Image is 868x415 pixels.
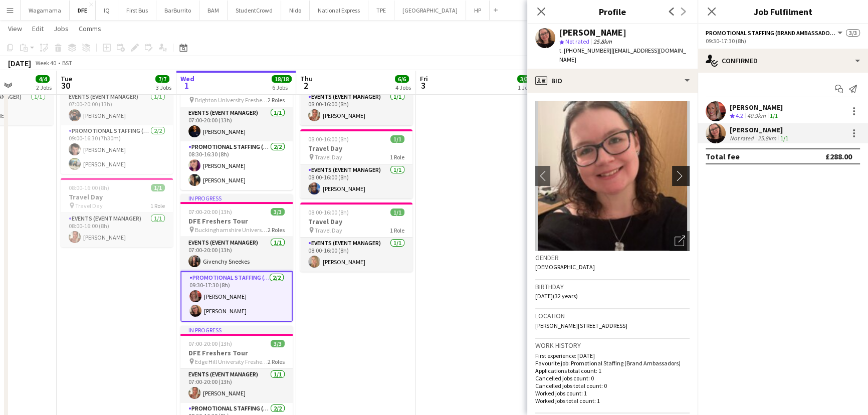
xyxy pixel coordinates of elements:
h3: DFE Freshers Tour [180,348,293,357]
h3: Work history [535,341,690,350]
app-card-role: Events (Event Manager)1/107:00-20:00 (13h)Givenchy Sneekes [180,237,293,271]
app-card-role: Events (Event Manager)1/107:00-20:00 (13h)[PERSON_NAME] [180,107,293,141]
div: 2 Jobs [36,84,52,91]
div: [PERSON_NAME] [730,125,790,134]
app-card-role: Promotional Staffing (Brand Ambassadors)2/208:30-16:30 (8h)[PERSON_NAME][PERSON_NAME] [180,141,293,190]
a: Jobs [50,22,73,35]
span: 30 [59,80,72,91]
span: Not rated [565,38,589,45]
h3: Gender [535,253,690,262]
div: In progress [180,326,293,334]
p: Cancelled jobs count: 0 [535,374,690,382]
button: IQ [96,1,118,20]
span: 2 Roles [268,226,285,234]
div: [DATE] [8,58,31,68]
span: 3 [418,80,428,91]
app-card-role: Promotional Staffing (Brand Ambassadors)2/209:00-16:30 (7h30m)[PERSON_NAME][PERSON_NAME] [61,125,173,174]
span: 1/1 [151,184,165,191]
button: Promotional Staffing (Brand Ambassadors) [706,29,844,37]
span: Thu [300,74,313,83]
p: Worked jobs count: 1 [535,389,690,397]
span: 2 [299,80,313,91]
div: 6 Jobs [272,84,291,91]
span: Edge Hill University Freshers Fair [195,358,268,365]
div: [PERSON_NAME] [559,28,626,37]
button: Wagamama [21,1,70,20]
p: Favourite job: Promotional Staffing (Brand Ambassadors) [535,359,690,367]
span: 07:00-20:00 (13h) [188,340,232,347]
div: Confirmed [698,49,868,73]
span: [PERSON_NAME][STREET_ADDRESS] [535,322,627,329]
div: 40.9km [745,112,768,120]
app-card-role: Events (Event Manager)1/108:00-16:00 (8h)[PERSON_NAME] [61,213,173,247]
h3: Job Fulfilment [698,5,868,18]
span: Week 40 [33,59,58,67]
app-card-role: Events (Event Manager)1/108:00-16:00 (8h)[PERSON_NAME] [300,164,412,198]
button: HP [466,1,490,20]
span: 08:00-16:00 (8h) [308,135,349,143]
button: BAM [199,1,228,20]
div: In progress07:00-20:00 (13h)3/3DFE Freshers Tour Buckinghamshire University Freshers Fair2 RolesE... [180,194,293,322]
span: 2 Roles [268,96,285,104]
app-job-card: 08:00-16:00 (8h)1/1Travel Day Travel Day1 RoleEvents (Event Manager)1/108:00-16:00 (8h)[PERSON_NAME] [300,129,412,198]
span: 1 [179,80,194,91]
button: BarBurrito [156,1,199,20]
span: 1 Role [390,153,404,161]
h3: Travel Day [300,217,412,226]
h3: Travel Day [61,192,173,201]
span: Promotional Staffing (Brand Ambassadors) [706,29,836,37]
app-card-role: Events (Event Manager)1/107:00-20:00 (13h)[PERSON_NAME] [61,91,173,125]
div: 25.8km [756,134,778,142]
span: 4.2 [736,112,743,119]
p: Cancelled jobs total count: 0 [535,382,690,389]
h3: DFE Freshers Tour [180,217,293,226]
div: Not rated [730,134,756,142]
span: 1 Role [390,227,404,234]
div: £288.00 [825,151,852,161]
h3: Travel Day [300,144,412,153]
div: In progress07:00-20:00 (13h)3/3DFE Freshers Tour Brighton University Freshers Fair2 RolesEvents (... [180,64,293,190]
div: Total fee [706,151,740,161]
span: 08:00-16:00 (8h) [69,184,109,191]
span: Edit [32,24,44,33]
div: 07:00-20:00 (13h)3/3DFE Freshers Tour [GEOGRAPHIC_DATA] Freshers Fair2 RolesEvents (Event Manager... [61,56,173,174]
h3: Location [535,311,690,320]
span: 25.8km [591,38,614,45]
app-skills-label: 1/1 [780,134,788,142]
app-card-role: Events (Event Manager)1/108:00-16:00 (8h)[PERSON_NAME] [300,91,412,125]
span: View [8,24,22,33]
span: [DEMOGRAPHIC_DATA] [535,263,595,271]
span: Jobs [54,24,69,33]
span: 18/18 [272,75,292,83]
a: Edit [28,22,48,35]
span: | [EMAIL_ADDRESS][DOMAIN_NAME] [559,47,686,63]
button: [GEOGRAPHIC_DATA] [394,1,466,20]
button: TPE [368,1,394,20]
app-job-card: 08:00-16:00 (8h)1/1Travel Day Travel Day1 RoleEvents (Event Manager)1/108:00-16:00 (8h)[PERSON_NAME] [300,202,412,272]
span: 08:00-16:00 (8h) [308,209,349,216]
button: First Bus [118,1,156,20]
app-card-role: Promotional Staffing (Brand Ambassadors)2/209:30-17:30 (8h)[PERSON_NAME][PERSON_NAME] [180,271,293,322]
span: Wed [180,74,194,83]
span: 3/3 [517,75,531,83]
span: 2 Roles [268,358,285,365]
button: DFE [70,1,96,20]
span: t. [PHONE_NUMBER] [559,47,611,54]
span: 3/3 [271,340,285,347]
div: Open photos pop-in [670,231,690,251]
button: Nido [281,1,310,20]
p: First experience: [DATE] [535,352,690,359]
span: Tue [61,74,72,83]
span: Buckinghamshire University Freshers Fair [195,226,268,234]
app-job-card: 08:00-16:00 (8h)1/1Travel Day Travel Day1 RoleEvents (Event Manager)1/108:00-16:00 (8h)[PERSON_NAME] [61,178,173,247]
p: Worked jobs total count: 1 [535,397,690,404]
img: Crew avatar or photo [535,101,690,251]
h3: Profile [527,5,698,18]
span: 07:00-20:00 (13h) [188,208,232,216]
span: Travel Day [315,153,342,161]
div: 3 Jobs [156,84,171,91]
span: 1/1 [390,135,404,143]
a: View [4,22,26,35]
